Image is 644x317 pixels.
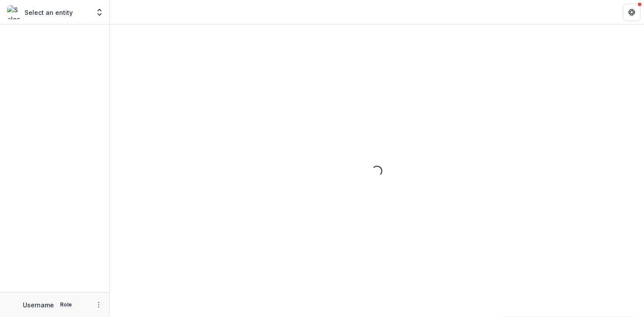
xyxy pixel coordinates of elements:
[25,8,73,17] p: Select an entity
[93,299,104,310] button: More
[93,4,106,21] button: Open entity switcher
[57,301,75,309] p: Role
[23,300,54,310] p: Username
[7,5,21,19] img: Select an entity
[623,4,640,21] button: Get Help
